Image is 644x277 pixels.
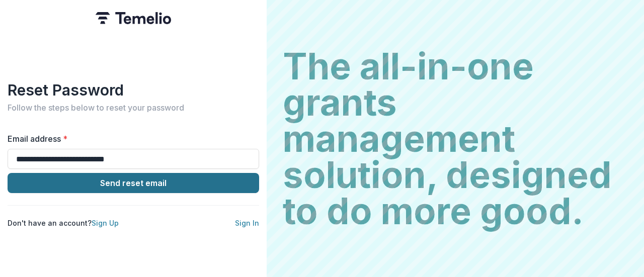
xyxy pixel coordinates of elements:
h1: Reset Password [8,81,259,99]
label: Email address [8,133,253,145]
a: Sign Up [92,219,119,227]
button: Send reset email [8,173,259,193]
a: Sign In [235,219,259,227]
h2: Follow the steps below to reset your password [8,103,259,113]
img: Temelio [96,12,171,24]
p: Don't have an account? [8,218,119,228]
